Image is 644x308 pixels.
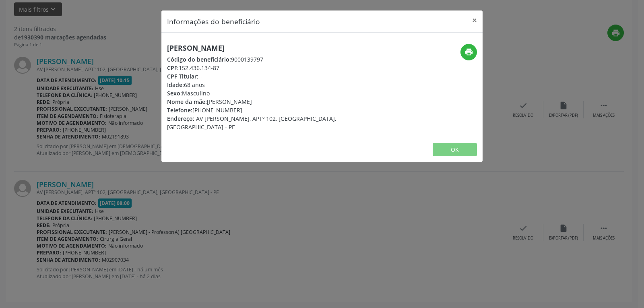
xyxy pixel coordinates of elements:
span: AV [PERSON_NAME], APTº 102, [GEOGRAPHIC_DATA], [GEOGRAPHIC_DATA] - PE [167,115,336,131]
h5: [PERSON_NAME] [167,44,370,52]
span: Sexo: [167,89,182,97]
div: -- [167,72,370,81]
span: Nome da mãe: [167,98,207,105]
div: [PHONE_NUMBER] [167,106,370,114]
div: [PERSON_NAME] [167,97,370,106]
button: OK [433,143,477,157]
div: 9000139797 [167,55,370,64]
div: 68 anos [167,81,370,89]
button: print [460,44,477,60]
div: 152.436.134-87 [167,64,370,72]
button: Close [466,10,483,30]
span: Código do beneficiário: [167,56,231,63]
div: Masculino [167,89,370,97]
span: CPF: [167,64,179,72]
span: Telefone: [167,106,192,114]
span: Idade: [167,81,184,89]
span: Endereço: [167,115,194,122]
h5: Informações do beneficiário [167,16,260,27]
span: CPF Titular: [167,72,198,80]
i: print [464,48,473,56]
